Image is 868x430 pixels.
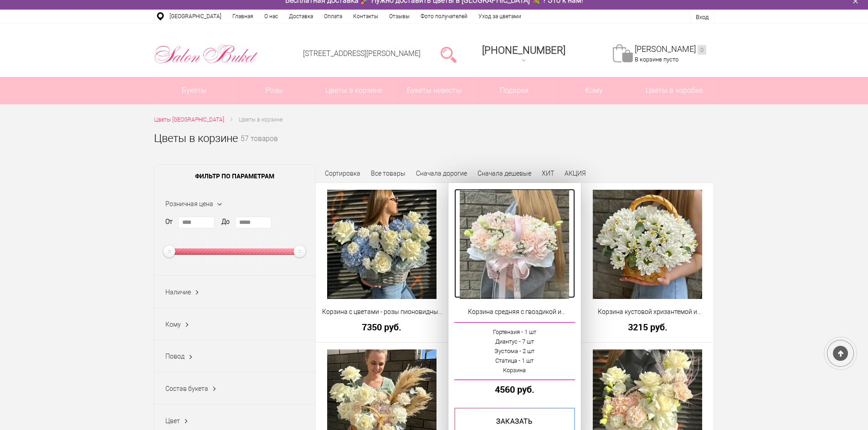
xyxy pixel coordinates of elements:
[164,10,227,23] a: [GEOGRAPHIC_DATA]
[371,170,406,177] a: Все товары
[696,14,709,20] a: Вход
[322,322,442,332] a: 7350 руб.
[454,322,575,380] a: Гортензия - 1 штДиантус - 7 штЭустома - 2 штСтатица - 1 штКорзина
[241,136,278,157] small: 57 товаров
[542,170,554,177] a: ХИТ
[165,200,213,207] span: Розничная цена
[165,321,181,328] span: Кому
[259,10,283,23] a: О нас
[154,116,224,123] span: Цветы [GEOGRAPHIC_DATA]
[165,385,208,392] span: Состав букета
[303,49,421,58] a: [STREET_ADDRESS][PERSON_NAME]
[587,322,708,332] a: 3215 руб.
[454,307,575,317] a: Корзина средняя с гвоздикой и гортензией
[460,190,569,299] img: Корзина средняя с гвоздикой и гортензией
[154,42,258,66] img: Цветы Нижний Новгород
[394,77,474,104] a: Букеты невесты
[635,44,706,55] a: [PERSON_NAME]
[165,217,173,227] label: От
[327,190,437,299] img: Корзина с цветами - розы пионовидные и голубая гортензия
[482,45,565,56] span: [PHONE_NUMBER]
[239,116,282,123] span: Цветы в корзине
[227,10,259,23] a: Главная
[454,384,575,394] a: 4560 руб.
[165,417,180,425] span: Цвет
[634,77,714,104] a: Цветы в коробке
[154,77,234,104] a: Букеты
[416,170,467,177] a: Сначала дорогие
[698,45,706,55] ins: 0
[478,170,531,177] a: Сначала дешевые
[348,10,384,23] a: Контакты
[384,10,415,23] a: Отзывы
[165,288,191,296] span: Наличие
[565,170,586,177] a: АКЦИЯ
[314,77,394,104] a: Цветы в корзине
[165,353,185,360] span: Повод
[474,77,554,104] a: Подарки
[473,10,527,23] a: Уход за цветами
[477,41,571,67] a: [PHONE_NUMBER]
[593,190,702,299] img: Корзина кустовой хризантемой и матрикарией
[635,56,678,63] span: В корзине пусто
[154,165,315,187] span: Фильтр по параметрам
[415,10,473,23] a: Фото получателей
[234,77,314,104] a: Розы
[283,10,318,23] a: Доставка
[322,307,442,317] a: Корзина с цветами - розы пионовидные и голубая гортензия
[554,77,634,104] span: Кому
[587,307,708,317] a: Корзина кустовой хризантемой и матрикарией
[154,115,224,125] a: Цветы [GEOGRAPHIC_DATA]
[154,130,238,147] h1: Цветы в корзине
[318,10,348,23] a: Оплата
[325,170,360,177] span: Сортировка
[221,217,230,227] label: До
